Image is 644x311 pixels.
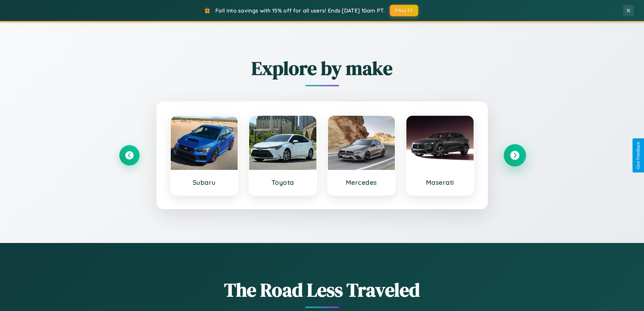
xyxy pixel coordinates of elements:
[335,178,388,186] h3: Mercedes
[119,55,525,81] h2: Explore by make
[390,5,418,16] button: FALL15
[215,7,385,14] span: Fall into savings with 15% off for all users! Ends [DATE] 10am PT.
[119,277,525,303] h1: The Road Less Traveled
[636,142,641,169] div: Give Feedback
[413,178,467,186] h3: Maserati
[177,178,231,186] h3: Subaru
[256,178,310,186] h3: Toyota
